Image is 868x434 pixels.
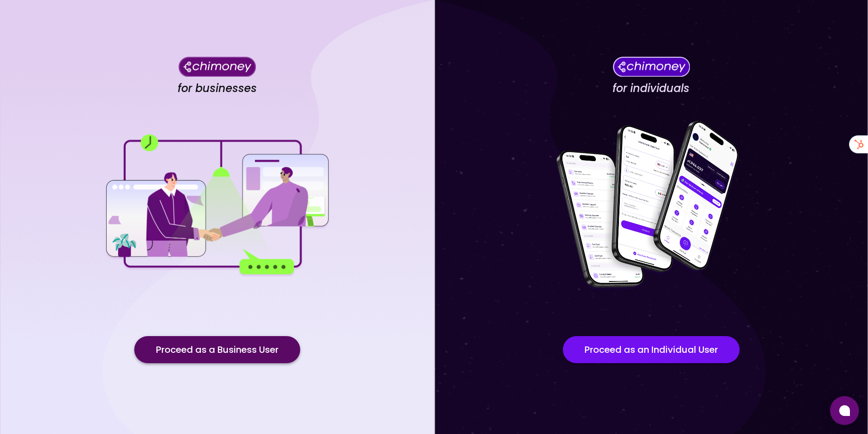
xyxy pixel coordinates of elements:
[613,82,689,95] h4: for individuals
[178,82,257,95] h4: for businesses
[104,134,330,277] img: for businesses
[179,56,256,77] img: Chimoney for businesses
[613,56,690,77] img: Chimoney for individuals
[538,115,764,296] img: for individuals
[563,336,740,363] button: Proceed as an Individual User
[134,336,300,363] button: Proceed as a Business User
[830,396,859,425] button: Open chat window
